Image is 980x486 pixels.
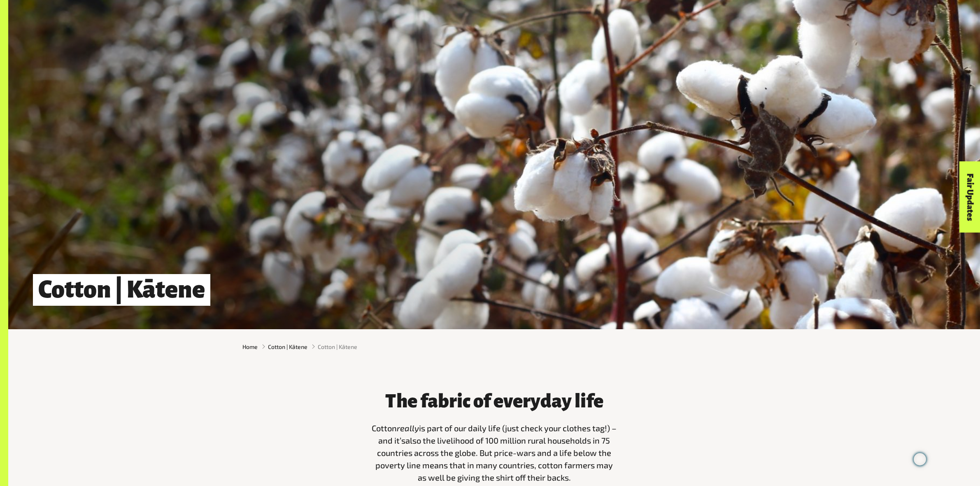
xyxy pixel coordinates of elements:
span: Cotton | Kātene [318,342,357,351]
a: Home [242,342,258,351]
span: also the livelihood of 100 million rural households in 75 countries across the globe. But price-w... [375,435,613,482]
span: Cotton [372,423,397,433]
a: Cotton | Kātene [268,342,307,351]
span: is part of our daily life (just check your clothes tag!) – and it’s [378,423,617,445]
h1: Cotton | Kātene [33,274,210,306]
span: really [397,423,419,433]
h3: The fabric of everyday life [371,391,618,412]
